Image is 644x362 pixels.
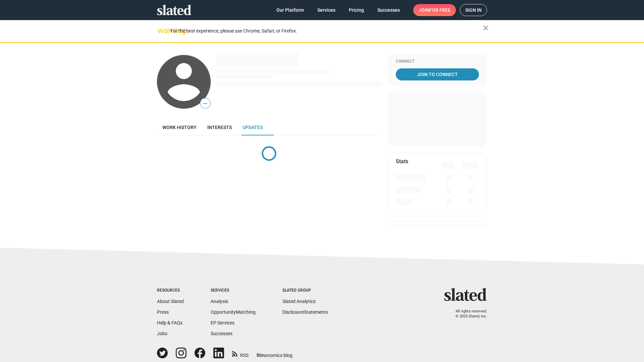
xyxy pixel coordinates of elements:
a: Slated Analytics [282,299,316,304]
span: Join To Connect [397,68,478,80]
a: Join To Connect [396,68,479,80]
a: Successes [372,4,405,16]
a: Our Platform [271,4,309,16]
p: All rights reserved. © 2025 Slated, Inc. [448,309,487,319]
a: DisclosureStatements [282,309,328,315]
a: Services [312,4,341,16]
span: — [200,99,210,108]
mat-card-title: Stats [396,158,408,165]
div: Connect [396,59,479,64]
a: Jobs [157,331,167,336]
span: Join [419,4,450,16]
span: film [257,353,265,358]
a: Press [157,309,169,315]
a: Joinfor free [413,4,456,16]
a: Updates [237,119,268,135]
a: Work history [157,119,202,135]
a: Sign in [460,4,487,16]
span: Pricing [349,4,364,16]
a: Pricing [343,4,369,16]
a: filmonomics blog [257,347,292,359]
a: EP Services [211,320,234,325]
div: Slated Group [282,288,328,293]
span: Sign in [465,4,482,16]
div: Services [211,288,256,293]
mat-icon: warning [158,26,166,35]
a: Interests [202,119,237,135]
span: Our Platform [276,4,304,16]
span: Updates [243,125,263,130]
div: Resources [157,288,184,293]
a: OpportunityMatching [211,309,256,315]
a: Successes [211,331,232,336]
span: for free [429,4,450,16]
a: RSS [232,348,249,359]
span: Interests [207,125,232,130]
span: Work history [162,125,197,130]
a: Analysis [211,299,228,304]
div: For the best experience, please use Chrome, Safari, or Firefox. [170,26,483,36]
span: Successes [377,4,400,16]
a: About Slated [157,299,184,304]
mat-icon: close [482,24,490,32]
span: Services [317,4,335,16]
a: Help & FAQs [157,320,182,325]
